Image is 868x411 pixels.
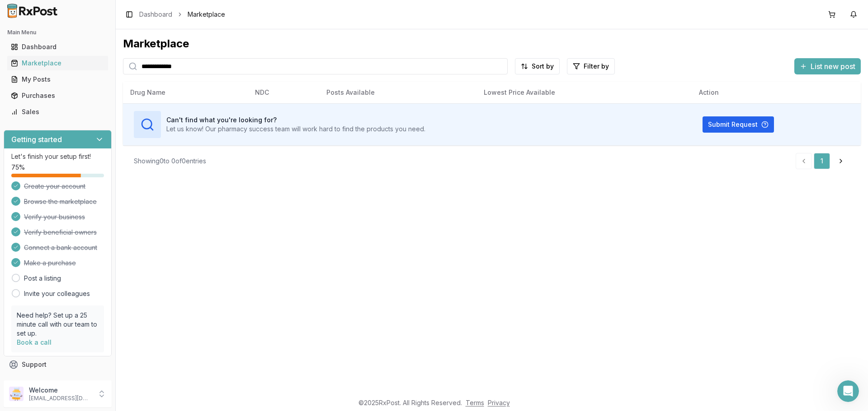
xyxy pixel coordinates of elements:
div: Marketplace [11,59,104,68]
span: Sort by [532,62,554,71]
a: Sales [7,104,108,120]
span: Make a purchase [24,259,76,268]
span: Connect a bank account [24,243,97,252]
th: Lowest Price Available [476,82,692,103]
a: Go to next page [832,153,850,169]
iframe: Intercom live chat [837,380,859,402]
div: Dashboard [11,42,104,51]
th: Action [692,82,861,103]
button: List new post [794,58,861,74]
p: Let's finish your setup first! [11,152,104,161]
nav: pagination [796,153,850,169]
button: Dashboard [4,40,112,54]
th: Drug Name [123,82,248,103]
span: Verify beneficial owners [24,228,97,237]
th: NDC [248,82,319,103]
span: Feedback [22,376,52,385]
span: 75 % [11,163,25,172]
button: Support [4,356,112,373]
a: My Posts [7,71,108,88]
a: Book a call [17,338,52,346]
nav: breadcrumb [139,10,225,19]
a: Purchases [7,88,108,104]
div: Sales [11,107,104,116]
a: Invite your colleagues [24,289,90,298]
p: Need help? Set up a 25 minute call with our team to set up. [17,311,99,338]
a: Marketplace [7,55,108,71]
h3: Can't find what you're looking for? [166,115,425,125]
span: Browse the marketplace [24,197,97,206]
img: RxPost Logo [4,4,61,18]
p: Let us know! Our pharmacy success team will work hard to find the products you need. [166,125,425,134]
p: [EMAIL_ADDRESS][DOMAIN_NAME] [29,395,92,402]
span: Create your account [24,182,85,191]
div: Showing 0 to 0 of 0 entries [134,157,206,166]
a: Dashboard [139,10,172,19]
div: Marketplace [123,37,861,51]
th: Posts Available [319,82,476,103]
a: Terms [466,399,484,406]
button: Submit Request [703,116,774,133]
button: Feedback [4,373,112,389]
button: Sales [4,105,112,119]
div: Purchases [11,91,104,100]
button: Filter by [567,58,615,74]
button: Sort by [515,58,560,74]
span: List new post [811,61,855,72]
img: User avatar [9,387,24,401]
button: Purchases [4,88,112,103]
h2: Main Menu [7,29,108,36]
div: My Posts [11,75,104,84]
a: 1 [814,153,830,169]
p: Welcome [29,386,92,395]
span: Marketplace [188,10,225,19]
a: Privacy [488,399,510,406]
h3: Getting started [11,134,62,145]
a: List new post [794,63,861,72]
button: My Posts [4,72,112,87]
span: Verify your business [24,212,85,222]
span: Filter by [584,62,609,71]
a: Dashboard [7,39,108,55]
button: Marketplace [4,56,112,70]
a: Post a listing [24,274,61,283]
